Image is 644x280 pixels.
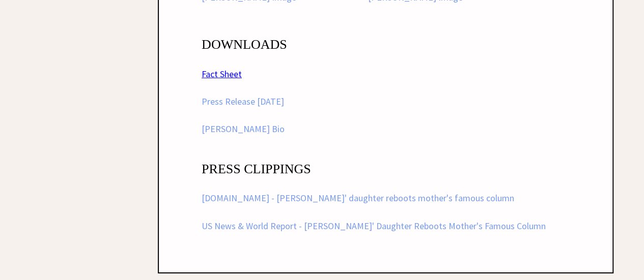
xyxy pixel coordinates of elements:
a: Fact Sheet [202,68,242,80]
div: PRESS CLIPPINGS [202,163,570,176]
a: [PERSON_NAME] Bio [202,123,285,135]
a: US News & World Report - [PERSON_NAME]' Daughter Reboots Mother's Famous Column [202,220,546,232]
div: DOWNLOADS [202,38,570,51]
a: [DOMAIN_NAME] - [PERSON_NAME]' daughter reboots mother's famous column [202,192,514,204]
a: Press Release [DATE] [202,96,284,107]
